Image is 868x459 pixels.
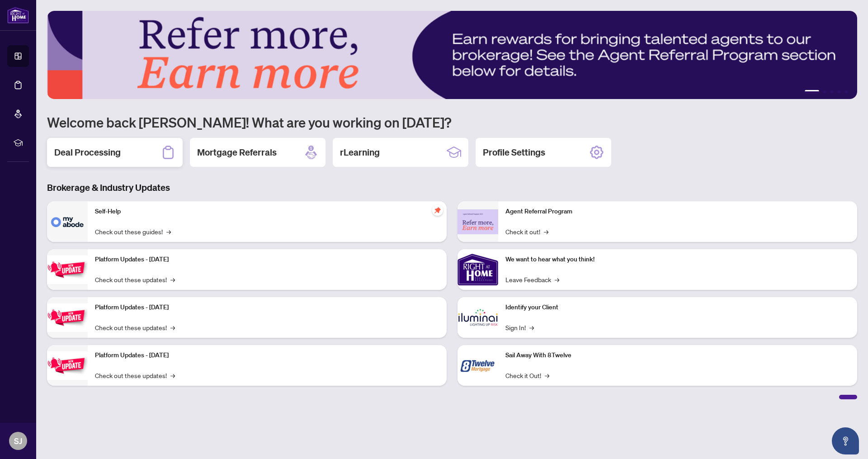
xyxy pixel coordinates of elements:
img: Self-Help [47,201,88,242]
a: Check out these updates!→ [95,322,175,332]
button: 3 [830,90,834,94]
span: → [555,274,559,284]
p: Identify your Client [505,303,850,312]
img: Identify your Client [458,297,498,338]
a: Check it out!→ [505,227,548,237]
p: We want to hear what you think! [505,255,850,265]
span: → [545,370,549,380]
img: Slide 0 [47,11,857,99]
a: Check out these updates!→ [95,370,175,380]
img: Platform Updates - July 8, 2025 [47,303,88,332]
img: Agent Referral Program [458,209,498,234]
p: Sail Away With 8Twelve [505,350,850,360]
p: Platform Updates - [DATE] [95,350,439,360]
img: We want to hear what you think! [458,249,498,290]
span: → [544,227,548,237]
p: Platform Updates - [DATE] [95,303,439,312]
button: Open asap [832,427,859,454]
h2: Profile Settings [483,146,545,159]
h2: Mortgage Referrals [197,146,277,159]
span: → [170,274,175,284]
button: 1 [805,90,819,94]
span: → [166,227,171,237]
h2: rLearning [340,146,380,159]
a: Check it Out!→ [505,370,549,380]
span: pushpin [432,205,443,216]
span: SJ [14,435,22,447]
img: logo [7,7,29,24]
h1: Welcome back [PERSON_NAME]! What are you working on [DATE]? [47,114,857,131]
img: Sail Away With 8Twelve [458,345,498,386]
span: → [170,370,175,380]
p: Agent Referral Program [505,207,850,217]
a: Check out these updates!→ [95,274,175,284]
span: → [529,322,534,332]
button: 5 [844,90,848,94]
a: Leave Feedback→ [505,274,559,284]
p: Platform Updates - [DATE] [95,255,439,265]
button: 2 [823,90,826,94]
span: → [170,322,175,332]
button: 4 [837,90,841,94]
a: Sign In!→ [505,322,534,332]
p: Self-Help [95,207,439,217]
a: Check out these guides!→ [95,227,171,237]
h2: Deal Processing [54,146,121,159]
img: Platform Updates - June 23, 2025 [47,351,88,380]
h3: Brokerage & Industry Updates [47,181,857,194]
img: Platform Updates - July 21, 2025 [47,256,88,284]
